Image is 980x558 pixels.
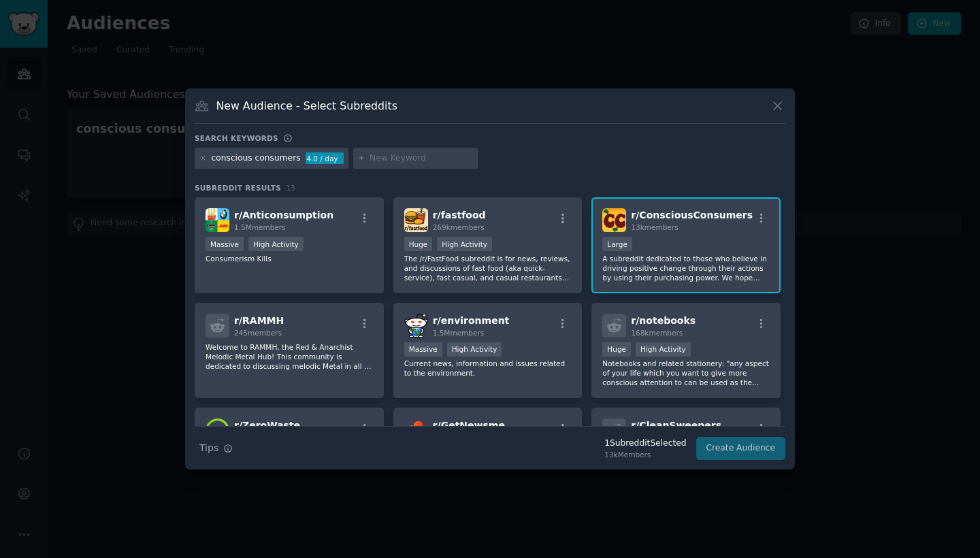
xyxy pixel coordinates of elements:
span: 245 members [234,329,282,337]
img: GetNewsme [404,419,428,442]
img: Anticonsumption [206,208,229,232]
div: Large [602,237,632,251]
img: environment [404,314,428,338]
span: r/ CleanSweepers [631,420,721,431]
span: r/ notebooks [631,315,696,326]
img: ConsciousConsumers [602,208,626,232]
img: ZeroWaste [206,419,229,442]
p: Consumerism Kills [206,254,373,263]
span: r/ ConsciousConsumers [631,210,753,220]
span: 1.5M members [433,329,485,337]
div: 1 Subreddit Selected [604,438,686,450]
span: Subreddit Results [195,183,281,193]
span: r/ RAMMH [234,315,284,326]
p: Current news, information and issues related to the environment. [404,359,572,378]
div: Massive [206,237,244,251]
span: Tips [199,441,218,455]
div: High Activity [437,237,492,251]
img: fastfood [404,208,428,232]
button: Tips [195,436,238,460]
h3: Search keywords [195,133,278,143]
span: r/ Anticonsumption [234,210,333,220]
div: Huge [404,237,433,251]
span: r/ ZeroWaste [234,420,300,431]
div: 4.0 / day [306,152,344,165]
p: Welcome to RAMMH, the Red & Anarchist Melodic Metal Hub! This community is dedicated to discussin... [206,342,373,371]
p: A subreddit dedicated to those who believe in driving positive change through their actions by us... [602,254,770,282]
span: 168k members [631,329,683,337]
span: 13 [286,184,295,192]
span: 269k members [433,223,485,231]
span: 1.5M members [234,223,286,231]
input: New Keyword [370,152,473,165]
p: Notebooks and related stationery: "any aspect of your life which you want to give more conscious ... [602,359,770,387]
div: High Activity [447,342,502,357]
span: r/ fastfood [433,210,486,220]
div: conscious consumers [212,152,301,165]
h3: New Audience - Select Subreddits [216,99,397,113]
p: The /r/FastFood subreddit is for news, reviews, and discussions of fast food (aka quick-service),... [404,254,572,282]
span: r/ environment [433,315,510,326]
div: Massive [404,342,442,357]
div: Huge [602,342,631,357]
div: High Activity [636,342,691,357]
span: 13k members [631,223,678,231]
span: r/ GetNewsme [433,420,505,431]
div: 13k Members [604,450,686,459]
div: High Activity [248,237,304,251]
